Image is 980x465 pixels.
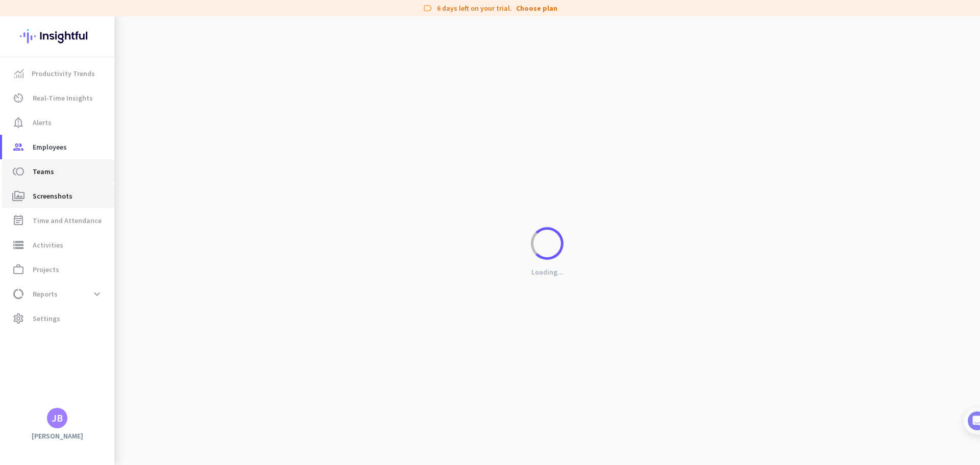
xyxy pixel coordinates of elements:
[12,190,24,202] i: perm_media
[33,165,54,178] span: Teams
[2,86,114,110] a: av_timerReal-Time Insights
[33,92,93,104] span: Real-Time Insights
[12,288,24,300] i: data_usage
[12,239,24,251] i: storage
[19,174,185,190] div: 1Add employees
[12,263,24,276] i: work_outline
[102,319,153,359] button: Help
[39,246,111,266] a: Show me how
[39,287,118,298] button: Mark as completed
[33,116,52,129] span: Alerts
[20,16,94,56] img: Insightful logo
[88,285,106,303] button: expand_more
[33,190,72,202] span: Screenshots
[12,141,24,153] i: group
[33,239,63,251] span: Activities
[14,69,23,78] img: menu-item
[2,282,114,306] a: data_usageReportsexpand_more
[87,5,119,22] h1: Tasks
[2,306,114,331] a: settingsSettings
[531,267,563,277] p: Loading...
[14,76,190,101] div: You're just a few steps away from completing the essential app setup
[12,92,24,104] i: av_timer
[15,344,36,351] span: Home
[153,319,204,359] button: Tasks
[423,3,433,13] i: label
[36,107,53,123] img: Profile image for Tamara
[14,39,190,76] div: 🎊 Welcome to Insightful! 🎊
[33,141,67,153] span: Employees
[39,178,173,188] div: Add employees
[39,194,178,237] div: It's time to add your employees! This is crucial since Insightful will start collecting their act...
[12,312,24,325] i: settings
[130,134,194,145] p: About 10 minutes
[2,110,114,135] a: notification_importantAlerts
[12,214,24,227] i: event_note
[2,61,114,86] a: menu-itemProductivity Trends
[2,257,114,282] a: work_outlineProjects
[32,67,95,80] span: Productivity Trends
[516,3,557,13] a: Choose plan
[57,110,168,120] div: [PERSON_NAME] from Insightful
[33,288,58,300] span: Reports
[33,312,60,325] span: Settings
[33,263,59,276] span: Projects
[51,319,102,359] button: Messages
[119,344,136,351] span: Help
[2,184,114,208] a: perm_mediaScreenshots
[10,134,36,145] p: 4 steps
[12,116,24,129] i: notification_important
[2,208,114,233] a: event_noteTime and Attendance
[179,4,198,22] div: Close
[39,237,178,266] div: Show me how
[12,165,24,178] i: toll
[2,135,114,159] a: groupEmployees
[33,214,102,227] span: Time and Attendance
[2,159,114,184] a: tollTeams
[167,344,189,351] span: Tasks
[2,233,114,257] a: storageActivities
[52,413,63,423] div: JB
[59,344,94,351] span: Messages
